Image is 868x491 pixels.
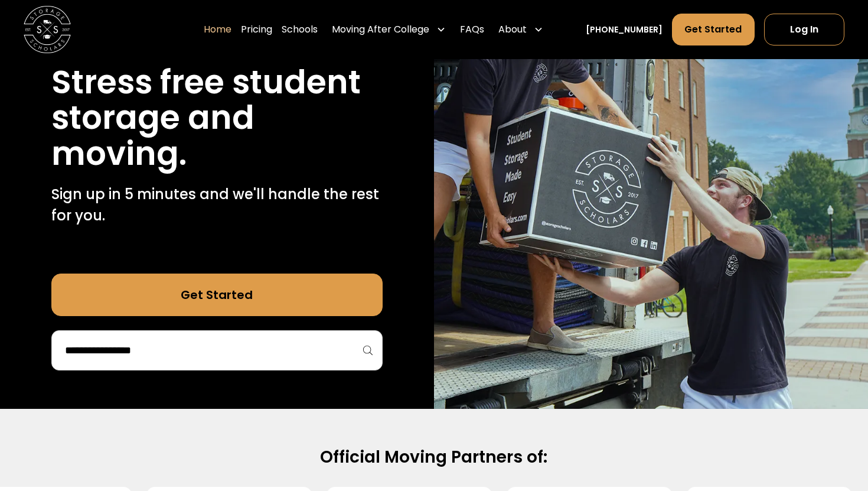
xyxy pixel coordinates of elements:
[586,24,663,36] a: [PHONE_NUMBER]
[672,14,754,45] a: Get Started
[55,447,812,469] h2: Official Moving Partners of:
[24,6,71,53] img: Storage Scholars main logo
[494,13,548,46] div: About
[51,274,383,316] a: Get Started
[332,22,429,37] div: Moving After College
[282,13,318,46] a: Schools
[764,14,844,45] a: Log In
[51,64,383,172] h1: Stress free student storage and moving.
[204,13,231,46] a: Home
[460,13,484,46] a: FAQs
[327,13,451,46] div: Moving After College
[24,6,71,53] a: home
[241,13,272,46] a: Pricing
[51,184,383,226] p: Sign up in 5 minutes and we'll handle the rest for you.
[498,22,527,37] div: About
